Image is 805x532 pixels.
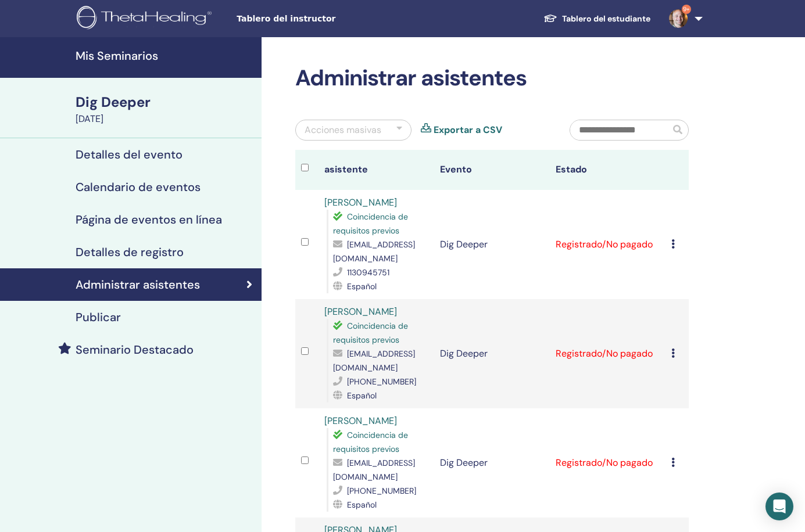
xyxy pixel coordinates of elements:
[333,321,408,345] span: Coincidencia de requisitos previos
[324,415,397,427] a: [PERSON_NAME]
[76,180,201,194] h4: Calendario de eventos
[347,390,377,401] span: Español
[434,190,550,299] td: Dig Deeper
[333,458,415,482] span: [EMAIL_ADDRESS][DOMAIN_NAME]
[347,267,389,278] span: 1130945751
[534,8,660,30] a: Tablero del estudiante
[765,493,793,520] div: Open Intercom Messenger
[347,499,377,510] span: Español
[76,112,255,126] div: [DATE]
[434,123,502,137] a: Exportar a CSV
[669,9,688,28] img: default.jpg
[347,376,416,387] span: [PHONE_NUMBER]
[550,150,666,190] th: Estado
[319,150,434,190] th: asistente
[76,92,255,112] div: Dig Deeper
[333,211,408,236] span: Coincidencia de requisitos previos
[305,123,381,137] div: Acciones masivas
[76,213,222,227] h4: Página de eventos en línea
[324,305,397,318] a: [PERSON_NAME]
[77,6,216,32] img: logo.png
[682,5,691,14] span: 9+
[76,148,183,161] h4: Detalles del evento
[76,49,255,63] h4: Mis Seminarios
[347,281,377,292] span: Español
[69,92,262,126] a: Dig Deeper[DATE]
[434,408,550,517] td: Dig Deeper
[237,13,411,25] span: Tablero del instructor
[333,348,415,373] span: [EMAIL_ADDRESS][DOMAIN_NAME]
[324,196,397,209] a: [PERSON_NAME]
[434,150,550,190] th: Evento
[295,65,689,92] h2: Administrar asistentes
[76,310,121,324] h4: Publicar
[76,278,200,292] h4: Administrar asistentes
[434,299,550,408] td: Dig Deeper
[76,343,194,357] h4: Seminario Destacado
[76,245,184,259] h4: Detalles de registro
[333,239,415,264] span: [EMAIL_ADDRESS][DOMAIN_NAME]
[333,430,408,454] span: Coincidencia de requisitos previos
[347,486,416,496] span: [PHONE_NUMBER]
[543,13,557,23] img: graduation-cap-white.svg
